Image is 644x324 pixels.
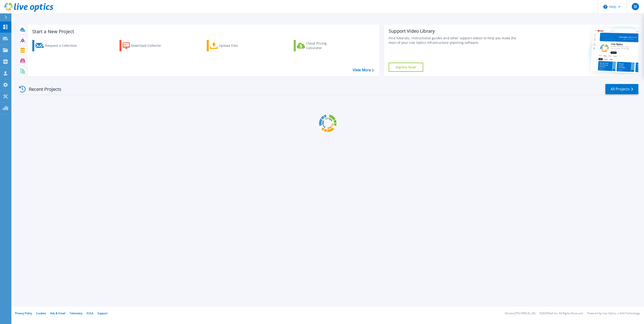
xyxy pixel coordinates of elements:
[587,312,640,315] li: Powered by Live Optics, a Dell Technology
[36,311,46,315] a: Cookies
[605,84,638,94] a: All Projects
[32,40,83,51] a: Request a Collection
[353,68,374,72] a: View More
[45,41,82,50] div: Request a Collection
[306,41,343,50] div: Cloud Pricing Calculator
[505,312,535,315] li: Version: [TECHNICAL_ID]
[15,311,32,315] a: Privacy Policy
[97,311,107,315] a: Support
[219,41,255,50] div: Upload Files
[87,311,93,315] a: EULA
[389,63,423,72] a: Explore Now!
[17,84,67,95] div: Recent Projects
[389,28,521,34] div: Support Video Library
[540,312,583,315] li: © 2025 Dell Inc. All Rights Reserved
[207,40,257,51] a: Upload Files
[634,5,637,8] span: SI
[50,311,65,315] a: Ads & Email
[32,29,374,34] h3: Start a New Project
[389,36,521,45] div: Find tutorials, instructional guides and other support videos to help you make the most of your L...
[294,40,344,51] a: Cloud Pricing Calculator
[131,41,167,50] div: Download Collector
[70,311,82,315] a: Telemetry
[119,40,170,51] a: Download Collector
